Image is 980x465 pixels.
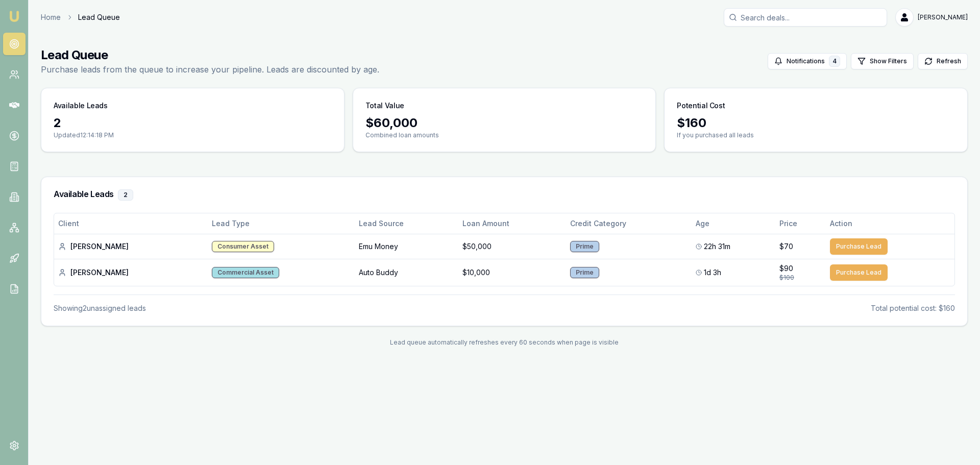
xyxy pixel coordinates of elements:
button: Purchase Lead [830,264,888,281]
td: $50,000 [458,234,566,259]
th: Lead Source [355,213,458,234]
div: 2 [118,189,133,201]
th: Client [54,213,208,234]
span: 1d 3h [704,267,721,278]
td: $10,000 [458,259,566,286]
td: Emu Money [355,234,458,259]
span: Lead Queue [78,12,120,22]
td: Auto Buddy [355,259,458,286]
span: 22h 31m [704,241,730,252]
a: Home [41,12,61,22]
button: Notifications4 [768,53,847,69]
th: Credit Category [566,213,692,234]
h1: Lead Queue [41,47,379,63]
div: [PERSON_NAME] [58,241,204,252]
div: 2 [54,115,332,131]
h3: Total Value [365,101,404,111]
p: If you purchased all leads [677,131,955,139]
th: Age [692,213,775,234]
input: Search deals [724,8,887,27]
div: Prime [570,241,599,252]
span: $90 [779,263,793,274]
img: emu-icon-u.png [8,10,20,22]
nav: breadcrumb [41,12,120,22]
p: Combined loan amounts [365,131,644,139]
div: Consumer Asset [212,241,274,252]
h3: Available Leads [54,101,108,111]
h3: Available Leads [54,189,955,201]
div: Lead queue automatically refreshes every 60 seconds when page is visible [41,338,968,347]
div: $100 [779,274,822,282]
span: $70 [779,241,793,252]
th: Lead Type [208,213,355,234]
div: Total potential cost: $160 [871,303,955,313]
div: $ 160 [677,115,955,131]
div: [PERSON_NAME] [58,267,204,278]
div: $ 60,000 [365,115,644,131]
th: Action [826,213,954,234]
div: Commercial Asset [212,267,279,278]
p: Updated 12:14:18 PM [54,131,332,139]
th: Price [775,213,826,234]
button: Show Filters [851,53,914,69]
th: Loan Amount [458,213,566,234]
button: Purchase Lead [830,238,888,255]
div: Showing 2 unassigned lead s [54,303,146,313]
span: [PERSON_NAME] [918,13,968,21]
button: Refresh [918,53,968,69]
div: Prime [570,267,599,278]
p: Purchase leads from the queue to increase your pipeline. Leads are discounted by age. [41,63,379,76]
h3: Potential Cost [677,101,725,111]
div: 4 [829,56,840,67]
